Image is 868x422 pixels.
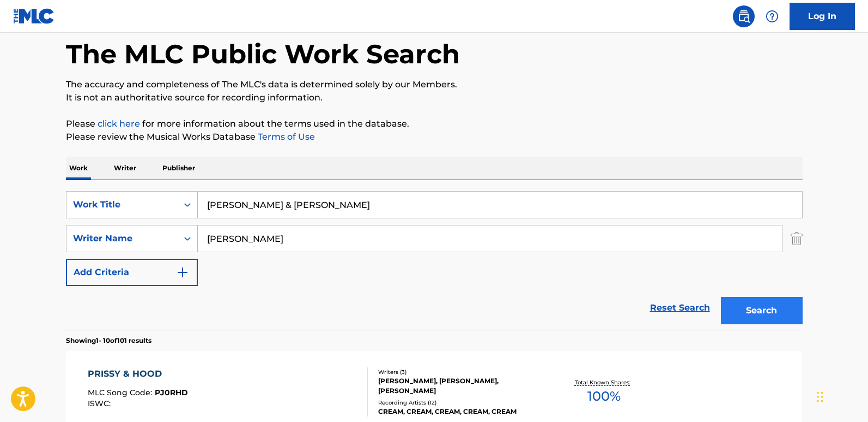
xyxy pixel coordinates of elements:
[73,198,171,211] div: Work Title
[721,297,803,324] button: Search
[98,118,140,129] a: click here
[66,130,803,144] p: Please review the Musical Works Database
[13,8,55,24] img: MLC Logo
[176,266,189,279] img: 9d2ae6d4665cec9f34b9.svg
[256,132,315,142] a: Terms of Use
[66,91,803,104] p: It is not an authoritative source for recording information.
[737,10,750,23] img: search
[159,157,198,180] p: Publisher
[761,5,783,27] div: Help
[378,399,543,407] div: Recording Artists ( 12 )
[66,117,803,130] p: Please for more information about the terms used in the database.
[378,368,543,376] div: Writers ( 3 )
[587,387,621,406] span: 100 %
[73,232,171,245] div: Writer Name
[88,388,155,397] span: MLC Song Code :
[66,336,151,346] p: Showing 1 - 10 of 101 results
[155,388,188,397] span: PJ0RHD
[378,407,543,417] div: CREAM, CREAM, CREAM, CREAM, CREAM
[645,296,715,320] a: Reset Search
[111,157,139,180] p: Writer
[88,399,113,408] span: ISWC :
[733,5,755,27] a: Public Search
[378,376,543,396] div: [PERSON_NAME], [PERSON_NAME], [PERSON_NAME]
[766,10,779,23] img: help
[88,367,188,381] div: PRISSY & HOOD
[66,38,460,70] h1: The MLC Public Work Search
[575,378,633,387] p: Total Known Shares:
[817,381,823,413] div: Drag
[66,157,91,180] p: Work
[814,370,868,422] iframe: Chat Widget
[791,225,803,252] img: Delete Criterion
[66,259,198,286] button: Add Criteria
[790,3,855,30] a: Log In
[66,191,803,330] form: Search Form
[66,78,803,91] p: The accuracy and completeness of The MLC's data is determined solely by our Members.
